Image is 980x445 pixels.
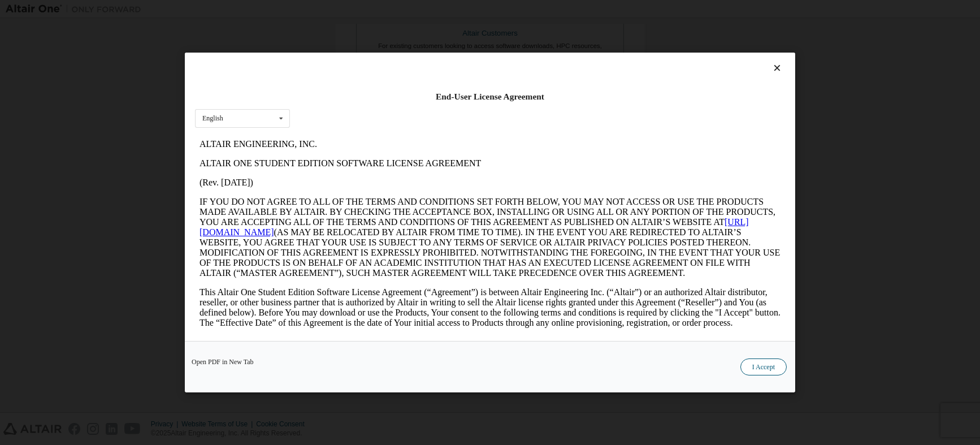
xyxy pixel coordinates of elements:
[192,358,254,365] a: Open PDF in New Tab
[5,62,586,144] p: IF YOU DO NOT AGREE TO ALL OF THE TERMS AND CONDITIONS SET FORTH BELOW, YOU MAY NOT ACCESS OR USE...
[5,5,586,15] p: ALTAIR ENGINEERING, INC.
[202,115,223,122] div: English
[5,83,554,102] a: [URL][DOMAIN_NAME]
[5,24,586,34] p: ALTAIR ONE STUDENT EDITION SOFTWARE LICENSE AGREEMENT
[740,358,787,375] button: I Accept
[5,43,586,53] p: (Rev. [DATE])
[5,153,586,193] p: This Altair One Student Edition Software License Agreement (“Agreement”) is between Altair Engine...
[195,91,785,102] div: End-User License Agreement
